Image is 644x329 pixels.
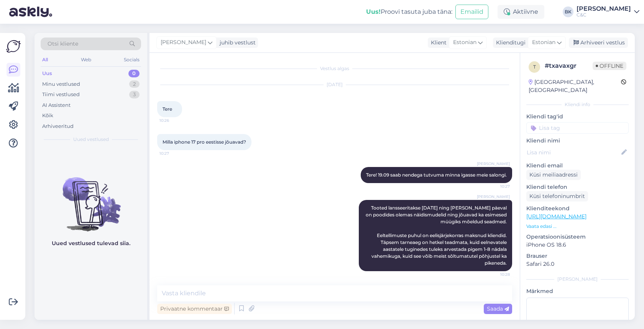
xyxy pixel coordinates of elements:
p: Kliendi telefon [526,183,629,191]
span: Milla iphone 17 pro eestisse jõuavad? [163,139,246,145]
a: [PERSON_NAME]C&C [577,6,639,18]
span: Saada [487,305,509,312]
img: No chats [34,164,147,232]
div: Küsi meiliaadressi [526,170,581,180]
div: [PERSON_NAME] [577,6,631,12]
span: 10:28 [481,272,510,277]
span: 10:27 [481,183,510,189]
p: Operatsioonisüsteem [526,233,629,241]
div: Vestlus algas [157,65,512,72]
div: Klient [428,39,447,47]
span: Tere [163,106,172,112]
div: AI Assistent [42,101,71,109]
div: Minu vestlused [42,80,80,88]
div: # txavaxgr [545,61,593,70]
p: iPhone OS 18.6 [526,241,629,249]
p: Kliendi email [526,162,629,170]
div: Kliendi info [526,101,629,108]
div: Klienditugi [493,39,526,47]
div: Kõik [42,112,53,119]
span: Tere! 19.09 saab nendega tutvuma minna igasse meie salongi. [366,172,507,178]
div: Socials [122,55,141,65]
div: All [41,55,49,65]
p: Vaata edasi ... [526,223,629,230]
span: Offline [593,62,626,70]
span: 10:27 [159,151,188,156]
img: Askly Logo [6,39,21,54]
p: Kliendi nimi [526,137,629,145]
p: Safari 26.0 [526,260,629,268]
span: Estonian [532,38,555,47]
b: Uus! [366,8,381,15]
button: Emailid [455,5,488,19]
div: 0 [128,70,140,77]
p: Uued vestlused tulevad siia. [52,239,130,247]
div: BK [563,7,573,17]
span: 10:26 [159,118,188,123]
div: Proovi tasuta juba täna: [366,7,452,16]
input: Lisa tag [526,122,629,134]
span: Tooted lansseeritakse [DATE] ning [PERSON_NAME] päeval on poodides olemas näidismudelid ning jõua... [366,205,508,266]
div: Tiimi vestlused [42,91,80,98]
span: Uued vestlused [73,136,109,143]
div: Aktiivne [498,5,544,19]
span: t [533,64,536,70]
div: 3 [129,91,140,98]
input: Lisa nimi [527,148,620,157]
div: 2 [129,80,140,88]
p: Brauser [526,252,629,260]
div: Web [79,55,93,65]
p: Märkmed [526,287,629,295]
span: Estonian [453,38,476,47]
div: Uus [42,70,52,77]
span: [PERSON_NAME] [161,38,206,47]
div: juhib vestlust [217,39,256,47]
div: Privaatne kommentaar [157,304,232,314]
span: [PERSON_NAME] [477,194,510,200]
div: Arhiveeritud [42,123,74,130]
div: [GEOGRAPHIC_DATA], [GEOGRAPHIC_DATA] [529,78,621,94]
div: [DATE] [157,81,512,88]
div: C&C [577,12,631,18]
a: [URL][DOMAIN_NAME] [526,213,586,220]
p: Klienditeekond [526,205,629,213]
p: Kliendi tag'id [526,113,629,121]
div: Küsi telefoninumbrit [526,191,588,201]
span: Otsi kliente [48,40,78,48]
div: [PERSON_NAME] [526,276,629,283]
span: [PERSON_NAME] [477,161,510,167]
div: Arhiveeri vestlus [569,38,628,48]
